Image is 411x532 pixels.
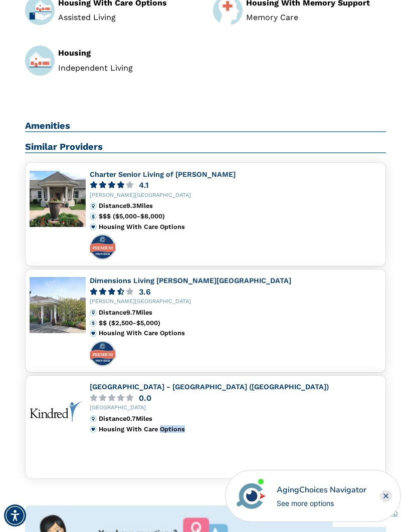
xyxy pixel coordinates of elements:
[90,234,116,259] img: premium-profile-badge.svg
[90,405,381,411] div: [GEOGRAPHIC_DATA]
[139,288,151,296] div: 3.6
[234,479,268,513] img: avatar
[99,223,381,230] div: Housing With Care Options
[99,202,381,209] div: Distance 9.3 Miles
[58,49,198,57] div: Housing
[99,320,381,327] div: $$ ($2,500-$5,000)
[99,213,381,220] div: $$$ ($5,000-$8,000)
[90,320,97,327] img: cost.svg
[90,299,381,305] div: [PERSON_NAME][GEOGRAPHIC_DATA]
[25,120,386,132] h2: Amenities
[58,14,198,22] li: Assisted Living
[90,426,97,433] img: primary.svg
[139,394,151,402] div: 0.0
[380,490,392,502] div: Close
[90,330,97,337] img: primary.svg
[90,341,116,366] img: premium-profile-badge.svg
[4,504,26,526] div: Accessibility Menu
[90,213,97,220] img: cost.svg
[277,484,366,496] div: AgingChoices Navigator
[139,181,149,189] div: 4.1
[99,309,381,316] div: Distance 9.7 Miles
[99,330,381,337] div: Housing With Care Options
[90,223,97,230] img: primary.svg
[277,498,366,508] div: See more options
[90,383,329,391] a: [GEOGRAPHIC_DATA] - [GEOGRAPHIC_DATA] ([GEOGRAPHIC_DATA])
[90,288,381,296] a: 3.6
[58,64,198,72] li: Independent Living
[246,14,386,22] li: Memory Care
[90,277,291,285] a: Dimensions Living [PERSON_NAME][GEOGRAPHIC_DATA]
[90,309,97,316] img: distance.svg
[90,394,381,402] a: 0.0
[90,181,381,189] a: 4.1
[90,192,381,199] div: [PERSON_NAME][GEOGRAPHIC_DATA]
[99,415,381,422] div: Distance 0.7 Miles
[90,170,236,178] a: Charter Senior Living of [PERSON_NAME]
[25,141,386,153] h2: Similar Providers
[90,415,97,422] img: distance.svg
[99,426,381,433] div: Housing With Care Options
[90,202,97,209] img: distance.svg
